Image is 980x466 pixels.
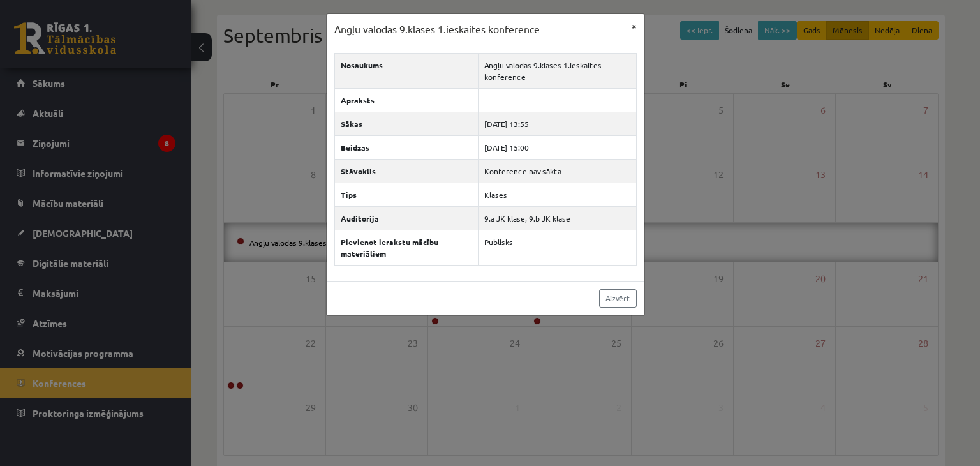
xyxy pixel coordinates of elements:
[334,159,479,183] th: Stāvoklis
[334,53,479,88] th: Nosaukums
[334,88,479,112] th: Apraksts
[479,183,636,206] td: Klases
[624,14,644,38] button: ×
[334,22,540,37] h3: Angļu valodas 9.klases 1.ieskaites konference
[479,112,636,135] td: [DATE] 13:55
[479,159,636,183] td: Konference nav sākta
[334,183,479,206] th: Tips
[479,206,636,230] td: 9.a JK klase, 9.b JK klase
[334,135,479,159] th: Beidzas
[479,230,636,265] td: Publisks
[599,289,637,308] a: Aizvērt
[479,53,636,88] td: Angļu valodas 9.klases 1.ieskaites konference
[334,230,479,265] th: Pievienot ierakstu mācību materiāliem
[334,206,479,230] th: Auditorija
[334,112,479,135] th: Sākas
[479,135,636,159] td: [DATE] 15:00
